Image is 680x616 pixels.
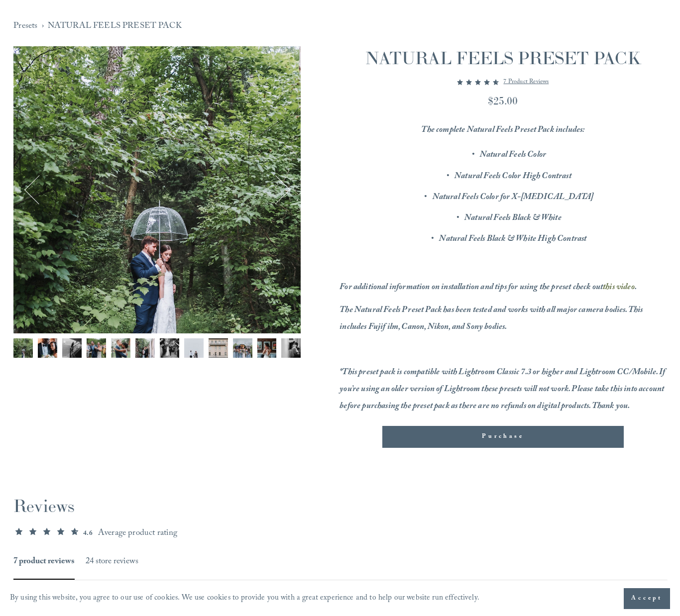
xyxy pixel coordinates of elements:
em: Natural Feels Color for X-[MEDICAL_DATA] [433,191,594,205]
em: The Natural Feels Preset Pack has been tested and works with all major camera bodies. This includ... [340,304,644,335]
button: Image 10 of 12 [233,338,252,364]
img: DSCF8972.jpg [38,338,57,358]
h2: Reviews [13,495,666,517]
img: FUJ18856 copy.jpg [184,338,204,358]
a: this video [603,281,635,295]
button: Image 12 of 12 [281,338,301,364]
button: Image 6 of 12 [135,338,155,364]
div: $25.00 [340,94,667,109]
em: For additional information on installation and tips for using the preset check out [340,281,603,295]
em: Natural Feels Black & White High Contrast [439,232,586,247]
img: DSCF9013.jpg [135,338,155,358]
img: DSCF8358.jpg [233,338,252,358]
a: 7 product reviews [503,76,549,88]
button: View 24 store reviews [86,554,138,570]
button: Image 2 of 12 [38,338,57,364]
img: DSCF9372.jpg [281,338,301,358]
div: Gallery thumbnails [13,338,301,364]
button: Next [260,175,291,205]
button: Image 1 of 12 [13,338,33,364]
button: View 7 product reviews [13,554,75,570]
button: Previous [24,175,54,205]
span: Purchase [482,432,524,442]
button: Accept [624,588,670,609]
a: NATURAL FEELS PRESET PACK [48,18,182,35]
img: FUJ15149.jpg [160,338,179,358]
img: DSCF7340.jpg [209,338,228,358]
button: Image 11 of 12 [257,338,277,364]
em: Natural Feels Color [480,148,546,163]
button: Image 5 of 12 [111,338,130,364]
button: Image 8 of 12 [184,338,204,364]
a: Presets [13,18,37,35]
p: By using this website, you agree to our use of cookies. We use cookies to provide you with a grea... [10,591,479,607]
button: Image 3 of 12 [62,338,82,364]
button: Image 7 of 12 [160,338,179,364]
img: FUJ14832.jpg [257,338,277,358]
div: Average product rating [98,528,178,539]
div: 4.6 average product rating [13,495,666,539]
div: 4.6 [83,528,93,539]
em: The complete Natural Feels Preset Pack includes: [421,123,584,138]
div: Gallery [13,46,301,425]
h1: NATURAL FEELS PRESET PACK [340,46,667,71]
em: Natural Feels Black & White [464,211,562,226]
button: Image 4 of 12 [87,338,106,364]
span: › [42,18,44,35]
em: Natural Feels Color High Contrast [454,170,571,184]
em: . [635,281,637,295]
span: Accept [631,594,663,604]
em: *This preset pack is compatible with Lightroom Classic 7.3 or higher and Lightroom CC/Mobile. If ... [340,366,667,414]
button: Image 9 of 12 [209,338,228,364]
button: Purchase [382,426,624,448]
